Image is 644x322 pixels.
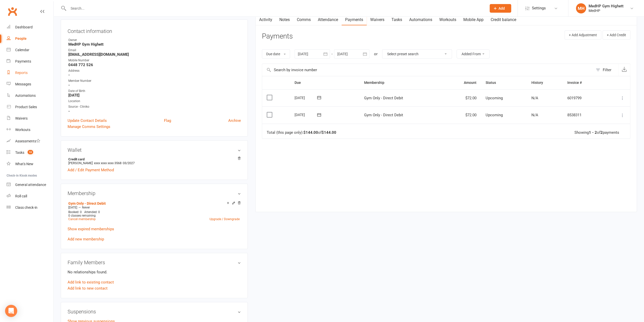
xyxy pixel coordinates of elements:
div: Dashboard [15,25,33,29]
a: People [7,33,53,44]
a: Assessments [7,136,53,147]
a: Automations [406,14,436,26]
p: No relationships found. [68,269,241,275]
button: Added From [456,49,490,59]
div: [DATE] [295,94,318,102]
input: Search... [67,5,483,12]
div: Product Sales [15,105,37,109]
a: Add link to new contact [68,285,108,291]
button: Add [490,4,511,13]
a: Manage Comms Settings [68,124,110,130]
strong: $144.00 [322,130,336,135]
a: Class kiosk mode [7,202,53,213]
a: Add new membership [68,237,104,241]
button: + Add Adjustment [565,30,601,40]
strong: MedHP Gym Highett [68,42,241,47]
div: What's New [15,162,33,166]
a: Add / Edit Payment Method [68,167,114,173]
span: Booked: 0 [68,210,82,214]
div: Filter [603,67,611,73]
a: Payments [342,14,367,26]
strong: 2 [600,130,603,135]
div: — [67,205,241,210]
div: Assessments [15,139,40,143]
td: 6019799 [563,89,604,107]
th: Due [290,76,360,89]
h3: Wallet [68,147,241,153]
div: Email [68,48,241,53]
div: [DATE] [295,111,318,119]
a: Clubworx [6,5,19,18]
div: Calendar [15,48,29,52]
a: Dashboard [7,22,53,33]
span: Settings [532,3,546,14]
a: Workouts [436,14,460,26]
th: Membership [359,76,443,89]
th: Amount [443,76,481,89]
a: Tasks [388,14,406,26]
th: Invoice # [563,76,604,89]
span: Add [498,6,505,10]
strong: Credit card [68,157,238,161]
td: $72.00 [443,89,481,107]
h3: Membership [68,191,241,196]
a: Waivers [367,14,388,26]
strong: $144.00 [303,130,318,135]
a: Automations [7,90,53,101]
input: Search by invoice number [262,64,593,76]
a: Messages [7,79,53,90]
a: Cancel membership [68,217,96,221]
div: Owner [68,38,241,43]
div: Automations [15,93,36,98]
div: Location [68,99,241,104]
strong: [DATE] [68,93,241,98]
span: N/A [531,113,538,117]
span: Attended: 0 [84,210,100,214]
a: Credit balance [487,14,520,26]
a: What's New [7,158,53,170]
div: MedHP [589,8,624,13]
a: Activity [256,14,276,26]
span: [DATE] [68,206,77,209]
a: Calendar [7,44,53,56]
h3: Family Members [68,260,241,265]
th: History [527,76,563,89]
div: MedHP Gym Highett [589,4,624,8]
span: Gym Only - Direct Debit [364,113,403,117]
a: Flag [164,118,171,124]
span: xxxx xxxx xxxx 3568 [94,161,121,165]
div: Address [68,68,241,73]
a: Product Sales [7,101,53,113]
span: 0 classes remaining [68,214,96,217]
h3: Payments [262,32,293,40]
span: Never [82,206,90,209]
div: Class check-in [15,205,37,210]
a: Add link to existing contact [68,279,114,285]
div: Source - Cliniko [68,104,241,109]
div: Waivers [15,116,28,120]
div: Mobile Number [68,58,241,63]
span: N/A [531,96,538,100]
a: Workouts [7,124,53,136]
a: Gym Only - Direct Debit [68,201,106,205]
strong: - [68,83,241,87]
td: 8538311 [563,106,604,124]
div: Open Intercom Messenger [5,305,17,317]
a: Mobile App [460,14,487,26]
div: Showing of payments [574,130,619,135]
span: Gym Only - Direct Debit [364,96,403,100]
div: Roll call [15,194,27,198]
h3: Contact information [68,26,241,34]
div: MH [576,3,586,13]
a: Archive [228,118,241,124]
div: Messages [15,82,31,86]
div: or [374,51,378,57]
span: Upcoming [485,113,503,117]
strong: 0448 772 526 [68,63,241,67]
span: Upcoming [485,96,503,100]
h3: Suspensions [68,309,241,314]
div: Payments [15,59,31,63]
button: Due date [262,49,290,59]
button: Filter [593,64,618,76]
div: Date of Birth [68,89,241,93]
